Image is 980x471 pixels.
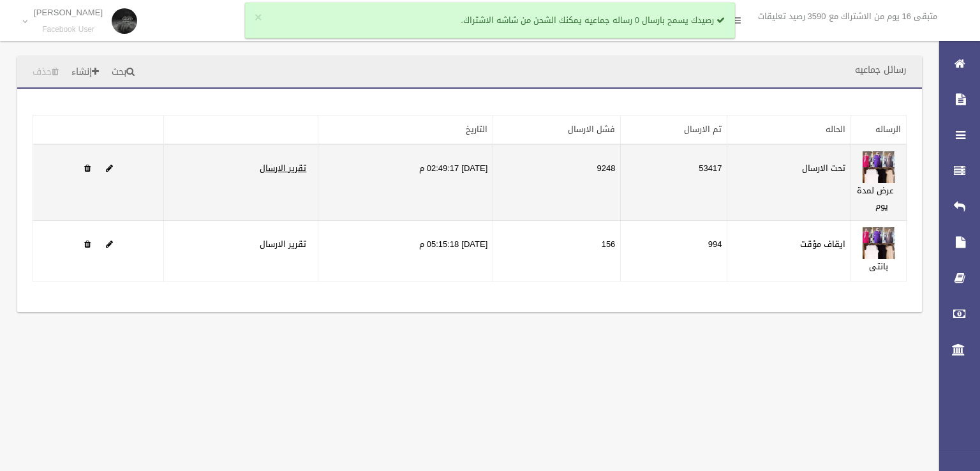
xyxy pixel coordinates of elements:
a: بانتى [869,258,888,274]
td: 156 [493,221,621,281]
a: Edit [863,236,895,252]
a: تقرير الارسال [260,236,306,252]
td: 9248 [493,144,621,221]
a: Edit [106,160,113,176]
img: 638906992978540298.jpeg [863,227,895,259]
a: عرض لمدة يوم [857,183,894,214]
td: [DATE] 02:49:17 م [318,144,493,221]
th: الرساله [851,116,907,145]
a: فشل الارسال [568,121,615,137]
td: [DATE] 05:15:18 م [318,221,493,281]
img: 638905365831780553.jpeg [863,151,895,183]
header: رسائل جماعيه [840,57,922,82]
label: ايقاف مؤقت [800,237,845,252]
td: 53417 [621,144,727,221]
a: تم الارسال [684,121,722,137]
label: تحت الارسال [802,161,845,176]
button: × [255,11,262,24]
a: Edit [106,236,113,252]
th: الحاله [727,116,851,145]
p: [PERSON_NAME] [34,8,103,17]
a: تقرير الارسال [260,160,306,176]
a: بحث [107,61,140,84]
small: Facebook User [34,25,103,34]
a: Edit [863,160,895,176]
div: رصيدك يسمح بارسال 0 رساله جماعيه يمكنك الشحن من شاشه الاشتراك. [245,3,735,38]
td: 994 [621,221,727,281]
a: التاريخ [466,121,487,137]
a: إنشاء [66,61,104,84]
